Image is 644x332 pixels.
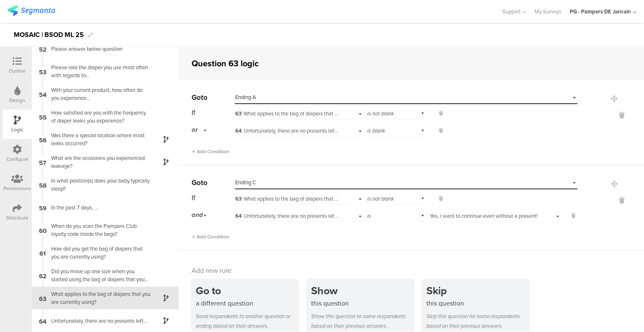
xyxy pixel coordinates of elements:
[235,178,256,186] span: Ending C
[196,298,299,308] div: a different question
[192,148,229,155] span: Add Condition
[235,212,242,220] span: 64
[235,212,340,220] div: Unfortunately, there are no presents left...
[367,110,394,118] span: is not blank
[426,311,529,331] div: Skip this question for some respondents based on their previous answers.
[311,311,414,331] div: Show this question to some respondents based on their previous answers.
[3,185,31,192] div: Permissions
[39,157,46,167] span: 57
[192,92,201,103] span: Go
[9,97,25,104] div: Design
[39,44,47,53] span: 52
[39,316,47,325] span: 64
[192,57,259,70] div: Question 63 logic
[46,222,151,238] div: When do you scan the Pampers Club loyalty code inside the bags?
[46,109,151,125] div: How satisfied are you with the frequency of diaper leaks you experience?
[570,8,631,16] div: PG - Pampers DE Janrain
[192,193,234,203] div: If
[426,298,529,308] div: this question
[235,110,340,118] div: What applies to the bag of diapers that you are currently using?
[235,127,340,135] div: Unfortunately, there are no presents left...
[6,214,29,222] div: Distribute
[46,245,151,261] div: How did you get the bag of diapers that you are currently using?
[46,45,151,53] div: Please answer below question
[39,89,47,99] span: 54
[46,86,151,102] div: With your current product, how often do you experience...
[46,63,151,79] div: Please rate the diaper you use most often with regards to...
[192,178,201,188] span: Go
[367,195,394,203] span: is not blank
[311,283,414,298] div: Show
[39,203,47,212] span: 59
[201,92,208,103] span: to
[9,67,26,75] div: Outline
[46,290,151,306] div: What applies to the bag of diapers that you are currently using?
[235,195,340,203] div: What applies to the bag of diapers that you are currently using?
[8,5,55,16] img: segmanta logo
[430,212,538,220] span: Yes, I want to continue even without a present!
[192,125,197,134] span: or
[46,204,151,212] div: In the past 7 days, ...
[235,195,390,203] span: What applies to the bag of diapers that you are currently using?
[235,127,242,135] span: 64
[192,233,229,241] span: Add Condition
[196,283,299,298] div: Go to
[192,107,234,118] div: If
[46,177,151,193] div: In what position(s) does your baby typically sleep?
[39,67,47,76] span: 53
[14,28,84,42] div: MOSAIC | BSOD ML 25
[39,225,47,235] span: 60
[311,298,414,308] div: this question
[39,135,47,144] span: 56
[502,8,521,16] span: Support
[367,127,385,135] span: is blank
[46,154,151,170] div: What are the occasions you experienced leakage?
[196,311,299,331] div: Send respondents to another question or ending based on their answers.
[235,110,390,118] span: What applies to the bag of diapers that you are currently using?
[39,112,47,121] span: 55
[46,131,151,147] div: Was there a special location where most leaks occurred?
[39,248,46,257] span: 61
[192,266,632,275] div: Add new rule:
[235,110,242,118] span: 63
[201,178,208,188] span: to
[39,180,47,189] span: 58
[426,283,529,298] div: Skip
[11,126,23,133] div: Logic
[39,293,47,303] span: 63
[235,93,256,101] span: Ending A
[39,271,47,280] span: 62
[367,212,371,220] span: is
[46,267,151,283] div: Did you move up one size when you started using the bag of diapers that you are currently using?
[46,317,151,325] div: Unfortunately, there are no presents left...
[235,195,242,203] span: 63
[6,155,29,163] div: Configure
[192,210,203,220] span: and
